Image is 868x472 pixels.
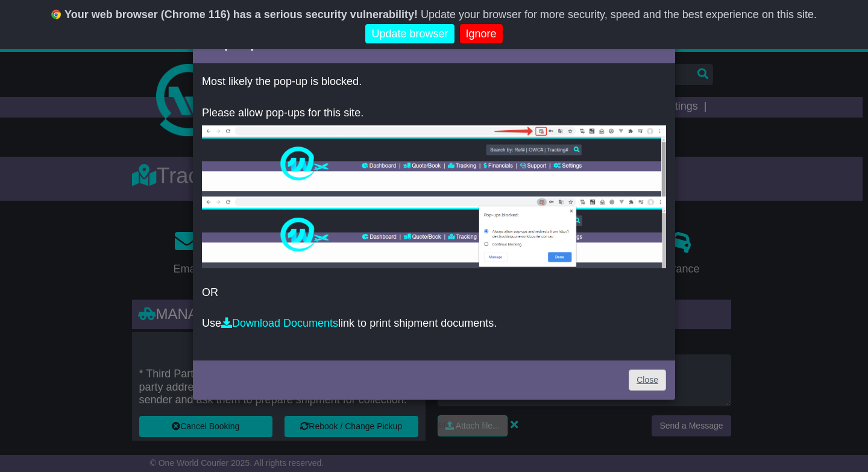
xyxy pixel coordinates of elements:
[64,8,418,20] b: Your web browser (Chrome 116) has a serious security vulnerability!
[202,75,666,89] p: Most likely the pop-up is blocked.
[202,317,666,330] p: Use link to print shipment documents.
[365,24,454,44] a: Update browser
[460,24,503,44] a: Ignore
[202,107,666,120] p: Please allow pop-ups for this site.
[202,125,666,197] img: allow-popup-1.png
[193,66,675,357] div: OR
[421,8,817,20] span: Update your browser for more security, speed and the best experience on this site.
[629,370,666,391] a: Close
[221,317,338,329] a: Download Documents
[202,197,666,268] img: allow-popup-2.png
